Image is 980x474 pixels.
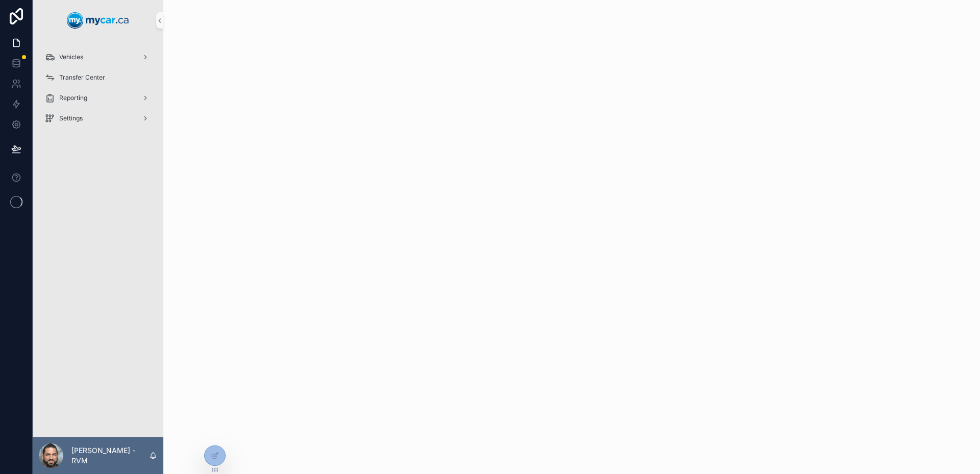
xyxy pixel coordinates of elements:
[59,94,87,102] span: Reporting
[39,68,157,87] a: Transfer Center
[59,73,105,82] span: Transfer Center
[39,48,157,66] a: Vehicles
[59,53,83,61] span: Vehicles
[39,109,157,128] a: Settings
[33,41,163,141] div: scrollable content
[59,114,83,122] span: Settings
[67,12,129,29] img: App logo
[39,89,157,107] a: Reporting
[71,445,149,466] p: [PERSON_NAME] - RVM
